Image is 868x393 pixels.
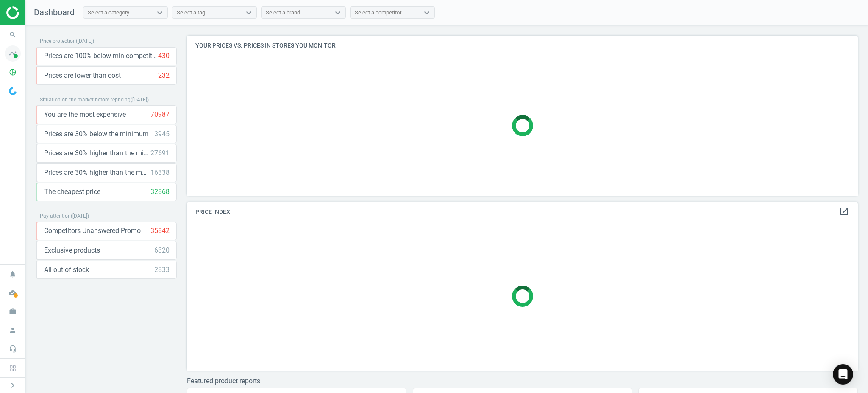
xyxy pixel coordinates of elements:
[40,213,71,219] span: Pay attention
[44,71,121,80] span: Prices are lower than cost
[40,97,131,103] span: Situation on the market before repricing
[150,168,170,177] div: 16338
[40,38,76,44] span: Price protection
[44,187,100,196] span: The cheapest price
[88,9,129,17] div: Select a category
[76,38,94,44] span: ( [DATE] )
[154,129,170,139] div: 3945
[44,168,150,177] span: Prices are 30% higher than the maximal
[2,380,23,391] button: chevron_right
[5,266,21,282] i: notifications
[150,149,170,158] div: 27691
[187,36,858,56] h4: Your prices vs. prices in stores you monitor
[839,206,849,216] i: open_in_new
[150,226,170,236] div: 35842
[44,51,158,61] span: Prices are 100% below min competitor
[5,27,21,43] i: search
[5,64,21,80] i: pie_chart_outlined
[187,377,858,385] h3: Featured product reports
[44,129,149,139] span: Prices are 30% below the minimum
[177,9,205,17] div: Select a tag
[5,303,21,320] i: work
[131,97,149,103] span: ( [DATE] )
[44,226,141,236] span: Competitors Unanswered Promo
[154,246,170,255] div: 6320
[9,87,17,95] img: wGWNvw8QSZomAAAAABJRU5ErkJggg==
[5,45,21,62] i: timeline
[5,322,21,338] i: person
[8,380,18,390] i: chevron_right
[150,110,170,119] div: 70987
[154,265,170,275] div: 2833
[158,71,170,80] div: 232
[839,206,849,217] a: open_in_new
[44,110,126,119] span: You are the most expensive
[158,51,170,61] div: 430
[266,9,300,17] div: Select a brand
[150,187,170,196] div: 32868
[34,7,75,17] span: Dashboard
[833,364,853,385] div: Open Intercom Messenger
[5,341,21,357] i: headset_mic
[44,246,100,255] span: Exclusive products
[5,285,21,301] i: cloud_done
[44,265,89,275] span: All out of stock
[44,149,150,158] span: Prices are 30% higher than the minimum
[355,9,401,17] div: Select a competitor
[6,6,67,19] img: ajHJNr6hYgQAAAAASUVORK5CYII=
[187,202,858,222] h4: Price Index
[71,213,89,219] span: ( [DATE] )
